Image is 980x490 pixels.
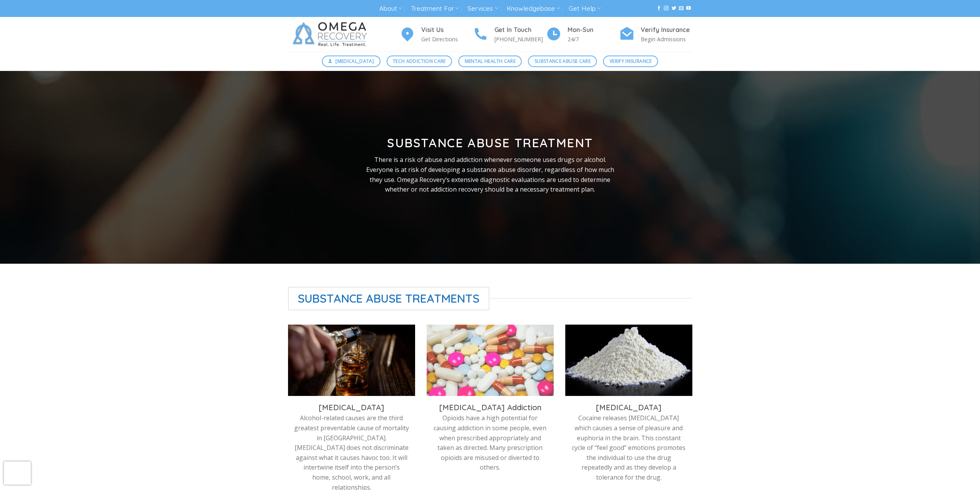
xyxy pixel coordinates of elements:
[568,35,619,44] p: 24/7
[494,25,546,35] h4: Get In Touch
[465,57,516,65] span: Mental Health Care
[679,6,683,11] a: Send us an email
[379,2,402,16] a: About
[571,413,687,482] p: Cocaine releases [MEDICAL_DATA] which causes a sense of pleasure and euphoria in the brain. This ...
[571,402,687,413] h3: [MEDICAL_DATA]
[294,402,409,413] h3: [MEDICAL_DATA]
[393,57,446,65] span: Tech Addiction Care
[458,56,522,67] a: Mental Health Care
[335,57,374,65] span: [MEDICAL_DATA]
[619,25,692,44] a: Verify Insurance Begin Admissions
[387,135,593,150] strong: Substance Abuse Treatment
[467,2,498,16] a: Services
[686,6,691,11] a: Follow on YouTube
[494,35,546,44] p: [PHONE_NUMBER]
[322,56,380,67] a: [MEDICAL_DATA]
[610,57,652,65] span: Verify Insurance
[473,25,546,44] a: Get In Touch [PHONE_NUMBER]
[421,35,473,44] p: Get Directions
[411,2,459,16] a: Treatment For
[387,56,452,67] a: Tech Addiction Care
[569,2,601,16] a: Get Help
[400,25,473,44] a: Visit Us Get Directions
[421,25,473,35] h4: Visit Us
[432,402,548,413] h3: [MEDICAL_DATA] Addiction
[288,287,490,310] span: Substance Abuse Treatments
[288,17,375,52] img: Omega Recovery
[507,2,560,16] a: Knowledgebase
[603,56,658,67] a: Verify Insurance
[672,6,676,11] a: Follow on Twitter
[664,6,668,11] a: Follow on Instagram
[657,6,661,11] a: Follow on Facebook
[534,57,591,65] span: Substance Abuse Care
[528,56,597,67] a: Substance Abuse Care
[641,35,692,44] p: Begin Admissions
[568,25,619,35] h4: Mon-Sun
[432,413,548,473] p: Opioids have a high potential for causing addiction in some people, even when prescribed appropri...
[641,25,692,35] h4: Verify Insurance
[365,155,615,194] p: There is a risk of abuse and addiction whenever someone uses drugs or alcohol. Everyone is at ris...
